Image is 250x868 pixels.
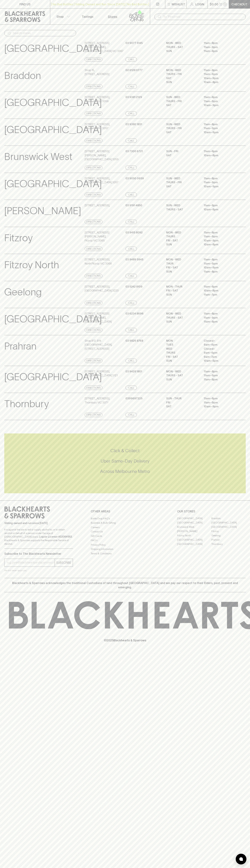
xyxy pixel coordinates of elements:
[166,258,198,262] p: MON - WED
[204,95,236,99] p: 11am – 8pm
[166,396,198,401] p: Sun - Thur
[166,312,198,316] p: MON - WED
[56,14,64,19] p: Shop
[125,386,137,390] a: Call
[91,516,159,521] a: Bottle Drop FAQ's
[204,41,236,45] p: 11am – 8pm
[91,543,159,547] a: Privacy Policy
[4,433,246,493] div: Call to action block
[224,3,226,5] p: 0
[204,316,236,320] p: 11am – 9pm
[125,339,143,343] p: 03 9826 8768
[204,401,236,405] p: 11am – 9pm
[85,258,112,266] p: [STREET_ADDRESS] , North Fitzroy VIC 3068
[204,203,236,208] p: 11am – 8pm
[91,551,159,556] a: Terms & Conditions
[166,347,198,351] p: WED
[177,516,211,521] a: [GEOGRAPHIC_DATA]
[204,285,236,289] p: 11am – 8pm
[4,468,246,474] h5: Across Melbourne Metro
[166,289,198,293] p: FRI - SAT
[211,525,246,529] a: [GEOGRAPHIC_DATA]
[85,138,102,143] a: Directions
[166,293,198,297] p: SUN
[125,359,137,363] a: Call
[4,312,102,326] p: [GEOGRAPHIC_DATA]
[85,193,102,197] a: Directions
[210,2,218,6] p: $0.00
[125,84,137,89] a: Call
[177,529,211,533] a: [PERSON_NAME]
[166,266,198,270] p: FRI - SAT
[85,68,109,76] p: Shop 15 , [STREET_ADDRESS]
[166,378,198,382] p: SUN
[125,68,143,72] p: 02 6128 0777
[166,203,198,208] p: SUN - WED
[166,99,198,103] p: THURS - FRI
[7,581,243,589] p: Blackhearts & Sparrows acknowledges the traditional Custodians of land throughout [GEOGRAPHIC_DAT...
[211,516,246,521] a: Braddon
[166,355,198,359] p: FRI - SAT
[204,373,236,378] p: 11am – 9pm
[4,458,246,464] h5: Uber Same-Day Delivery
[4,396,49,411] p: Thornbury
[91,525,159,529] a: Careers
[85,176,118,184] p: [STREET_ADDRESS] , [GEOGRAPHIC_DATA] 3057
[204,45,236,49] p: 11am – 9pm
[125,138,137,143] a: Call
[204,153,236,158] p: 10am – 8pm
[166,208,198,212] p: THURS - SAT
[204,262,236,266] p: 11am – 9pm
[4,203,81,218] p: [PERSON_NAME]
[4,231,33,245] p: Fitzroy
[166,320,198,324] p: SUN
[166,41,198,45] p: MON - WED
[125,41,143,45] p: 03 9077 5145
[204,405,236,409] p: 10am – 9pm
[163,14,243,20] input: Try "Pinot noir"
[85,328,102,332] a: Directions
[166,270,198,274] p: SUN
[204,231,236,235] p: 11am – 8pm
[125,370,142,374] p: 03 9428 1801
[85,111,102,116] a: Directions
[125,328,137,332] a: Call
[204,184,236,189] p: 10am – 9pm
[82,14,93,19] p: Tastings
[56,560,71,565] p: SUBSCRIBE
[204,312,236,316] p: 11am – 8pm
[166,180,198,184] p: THURS - FRI
[50,9,75,24] button: Shop
[85,220,102,224] a: Directions
[204,149,236,153] p: 11am – 8pm
[204,208,236,212] p: 10am – 8pm
[100,9,125,24] a: Stores
[204,49,236,53] p: 11am – 8pm
[85,203,110,208] p: [STREET_ADDRESS] ,
[4,122,102,137] p: [GEOGRAPHIC_DATA]
[125,312,143,316] p: 03 6234 8696
[204,351,236,355] p: 9am – 6pm
[177,542,211,546] a: [GEOGRAPHIC_DATA]
[4,285,42,300] p: Geelong
[204,258,236,262] p: 11am – 8pm
[204,339,236,343] p: Closed –
[195,2,204,6] p: Login
[4,370,102,384] p: [GEOGRAPHIC_DATA]
[204,180,236,184] p: 11am – 9pm
[7,560,55,565] input: e.g. jane@blackheartsandsparrows.com.au
[166,72,198,76] p: THURS - FRI
[4,41,102,56] p: [GEOGRAPHIC_DATA]
[125,247,137,251] a: Call
[166,153,198,158] p: SAT
[204,355,236,359] p: 9am – 7pm
[166,262,198,266] p: THUR
[4,552,73,556] p: Subscribe to The Blackhearts Newsletter
[204,378,236,382] p: 11am – 8pm
[75,9,100,24] a: Tastings
[211,529,246,533] a: Fitzroy
[125,274,137,278] a: Call
[166,373,198,378] p: THURS - SAT
[85,149,125,161] p: [STREET_ADDRESS][PERSON_NAME] , [GEOGRAPHIC_DATA] 3055
[4,569,73,572] p: We will never spam you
